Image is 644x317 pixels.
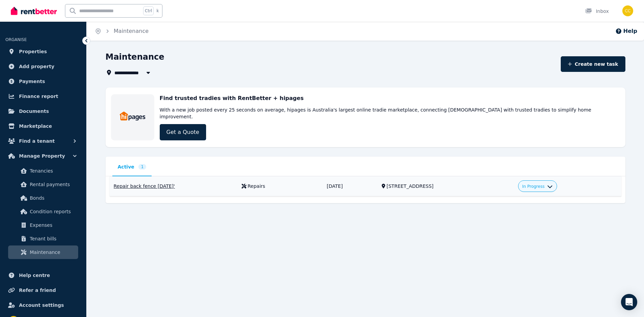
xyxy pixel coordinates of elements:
[160,124,206,140] a: Get a Quote
[621,294,637,310] div: Open Intercom Messenger
[8,178,78,191] a: Rental payments
[106,52,164,62] h1: Maintenance
[5,283,81,297] a: Refer a friend
[19,47,47,56] span: Properties
[19,107,49,115] span: Documents
[19,77,45,85] span: Payments
[19,286,56,294] span: Refer a friend
[138,164,147,170] span: 1
[5,104,81,118] a: Documents
[118,163,134,170] span: Active
[8,245,78,259] a: Maintenance
[561,56,625,72] button: Create new task
[19,137,55,145] span: Find a tenant
[585,8,609,15] div: Inbox
[112,163,619,176] nav: Tabs
[119,110,146,122] img: Trades & Maintenance
[323,176,378,196] td: [DATE]
[30,235,75,243] span: Tenant bills
[30,167,75,175] span: Tenancies
[522,184,553,189] button: In Progress
[19,271,50,279] span: Help centre
[19,152,65,160] span: Manage Property
[5,119,81,133] a: Marketplace
[5,60,81,73] a: Add property
[114,183,234,190] div: Repair back fence [DATE]'
[19,301,64,309] span: Account settings
[30,248,75,256] span: Maintenance
[8,218,78,232] a: Expenses
[5,90,81,103] a: Finance report
[160,94,304,102] h3: Find trusted tradies with RentBetter + hipages
[87,22,157,41] nav: Breadcrumb
[5,269,81,282] a: Help centre
[160,106,620,120] p: With a new job posted every 25 seconds on average, hipages is Australia's largest online tradie m...
[386,183,510,190] div: [STREET_ADDRESS]
[5,45,81,58] a: Properties
[30,180,75,189] span: Rental payments
[11,6,57,16] img: RentBetter
[8,191,78,205] a: Bonds
[5,298,81,312] a: Account settings
[8,205,78,218] a: Condition reports
[522,184,545,189] span: In Progress
[5,75,81,88] a: Payments
[114,28,149,34] a: Maintenance
[19,122,52,130] span: Marketplace
[622,5,633,16] img: Cameron Clark
[5,149,81,163] button: Manage Property
[143,6,154,15] span: Ctrl
[615,27,637,35] button: Help
[248,183,265,190] div: Repairs
[5,37,27,42] span: ORGANISE
[30,221,75,229] span: Expenses
[30,207,75,216] span: Condition reports
[19,62,54,71] span: Add property
[19,92,58,100] span: Finance report
[5,134,81,148] button: Find a tenant
[156,8,159,14] span: k
[8,232,78,245] a: Tenant bills
[30,194,75,202] span: Bonds
[8,164,78,178] a: Tenancies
